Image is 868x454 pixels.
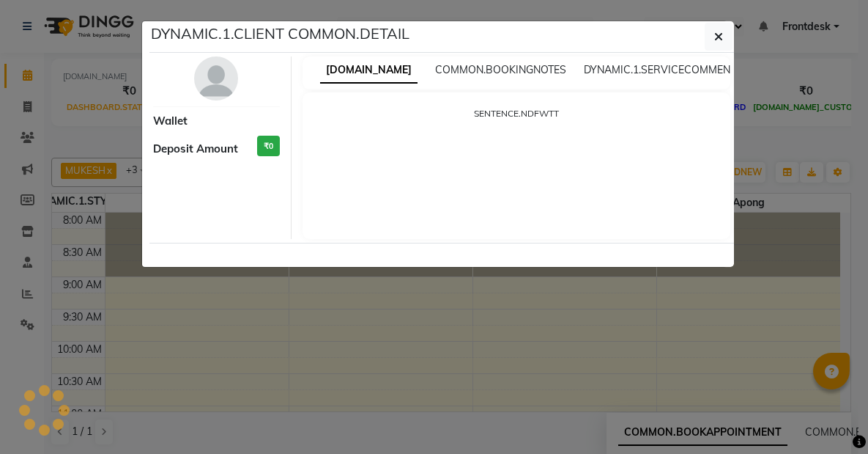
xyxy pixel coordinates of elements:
span: Deposit Amount [153,141,238,158]
p: SENTENCE.NDFWTT [317,107,716,120]
span: Wallet [153,113,188,130]
span: COMMON.BOOKINGNOTES [435,63,566,76]
h3: ₹0 [257,136,280,157]
span: DYNAMIC.1.SERVICECOMMENT [584,63,736,76]
img: avatar [194,56,238,100]
span: [DOMAIN_NAME] [320,57,418,84]
h5: DYNAMIC.1.CLIENT COMMON.DETAIL [151,23,409,45]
